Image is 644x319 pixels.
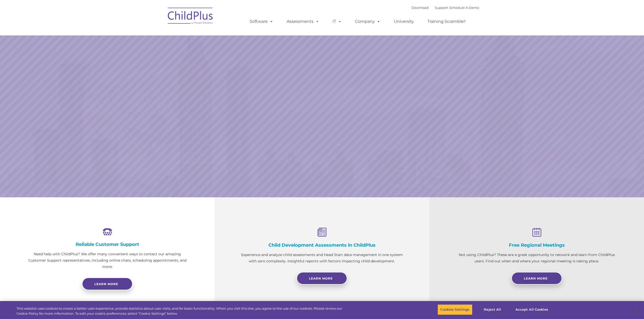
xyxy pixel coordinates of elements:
[477,304,508,315] button: Reject All
[297,272,347,285] a: Learn More
[309,277,333,280] span: Learn More
[513,304,551,315] button: Accept All Cookies
[411,6,479,10] font: |
[455,252,619,264] p: Not using ChildPlus? These are a great opportunity to network and learn from ChildPlus users. Fin...
[94,282,118,286] span: Learn more
[455,242,619,248] h4: Free Regional Meetings
[16,306,354,316] div: This website uses cookies to create a better user experience, provide statistics about user visit...
[411,6,429,10] a: Download
[165,4,216,29] img: ChildPlus by Procare Solutions
[240,252,404,264] p: Experience and analyze child assessments and Head Start data management in one system with zero c...
[82,278,133,290] a: Learn more
[25,251,189,270] p: Need help with ChildPlus? We offer many convenient ways to contact our amazing Customer Support r...
[350,16,385,27] a: Company
[282,16,324,27] a: Assessments
[438,304,472,315] button: Cookies Settings
[327,16,347,27] a: IT
[449,6,479,10] a: Schedule A Demo
[630,304,641,315] button: Close
[245,16,278,27] a: Software
[25,242,189,247] h4: Reliable Customer Support
[438,192,545,221] a: Learn More
[422,16,471,27] a: Training Scramble!!
[524,277,548,280] span: Learn More
[511,272,562,285] a: Learn More
[389,16,419,27] a: University
[435,6,448,10] a: Support
[240,242,404,248] h4: Child Development Assessments in ChildPlus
